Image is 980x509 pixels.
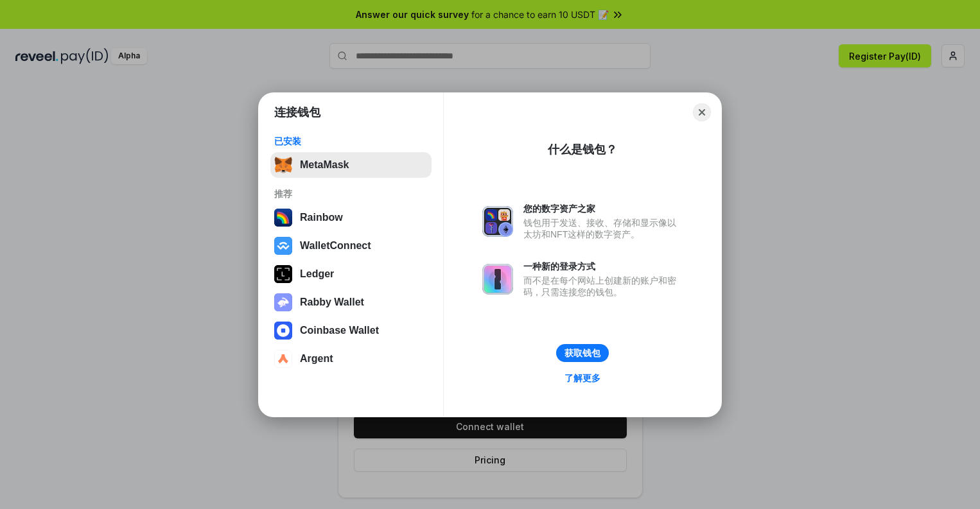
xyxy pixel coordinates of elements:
div: 钱包用于发送、接收、存储和显示像以太坊和NFT这样的数字资产。 [523,217,683,240]
button: Argent [270,346,432,372]
img: svg+xml,%3Csvg%20width%3D%2228%22%20height%3D%2228%22%20viewBox%3D%220%200%2028%2028%22%20fill%3D... [274,322,292,340]
a: 了解更多 [557,370,608,386]
div: Rainbow [300,212,343,223]
div: 一种新的登录方式 [523,261,683,272]
img: svg+xml,%3Csvg%20xmlns%3D%22http%3A%2F%2Fwww.w3.org%2F2000%2Fsvg%22%20fill%3D%22none%22%20viewBox... [482,264,513,295]
h1: 连接钱包 [274,105,320,120]
div: 了解更多 [564,372,600,384]
button: Ledger [270,261,432,287]
div: 您的数字资产之家 [523,203,683,214]
div: 而不是在每个网站上创建新的账户和密码，只需连接您的钱包。 [523,275,683,298]
div: Argent [300,353,333,365]
div: 获取钱包 [564,347,600,359]
button: 获取钱包 [556,344,609,362]
div: MetaMask [300,159,349,171]
img: svg+xml,%3Csvg%20width%3D%22120%22%20height%3D%22120%22%20viewBox%3D%220%200%20120%20120%22%20fil... [274,209,292,227]
div: WalletConnect [300,240,371,252]
div: 已安装 [274,135,428,147]
div: 什么是钱包？ [548,142,617,157]
button: WalletConnect [270,233,432,259]
img: svg+xml,%3Csvg%20xmlns%3D%22http%3A%2F%2Fwww.w3.org%2F2000%2Fsvg%22%20fill%3D%22none%22%20viewBox... [274,293,292,311]
img: svg+xml,%3Csvg%20xmlns%3D%22http%3A%2F%2Fwww.w3.org%2F2000%2Fsvg%22%20width%3D%2228%22%20height%3... [274,265,292,283]
div: Ledger [300,268,334,280]
img: svg+xml,%3Csvg%20xmlns%3D%22http%3A%2F%2Fwww.w3.org%2F2000%2Fsvg%22%20fill%3D%22none%22%20viewBox... [482,206,513,237]
div: Rabby Wallet [300,297,364,308]
img: svg+xml,%3Csvg%20fill%3D%22none%22%20height%3D%2233%22%20viewBox%3D%220%200%2035%2033%22%20width%... [274,156,292,174]
div: Coinbase Wallet [300,325,379,336]
button: MetaMask [270,152,432,178]
button: Coinbase Wallet [270,318,432,343]
img: svg+xml,%3Csvg%20width%3D%2228%22%20height%3D%2228%22%20viewBox%3D%220%200%2028%2028%22%20fill%3D... [274,237,292,255]
button: Close [693,103,711,121]
img: svg+xml,%3Csvg%20width%3D%2228%22%20height%3D%2228%22%20viewBox%3D%220%200%2028%2028%22%20fill%3D... [274,350,292,368]
div: 推荐 [274,188,428,200]
button: Rainbow [270,205,432,230]
button: Rabby Wallet [270,289,432,315]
